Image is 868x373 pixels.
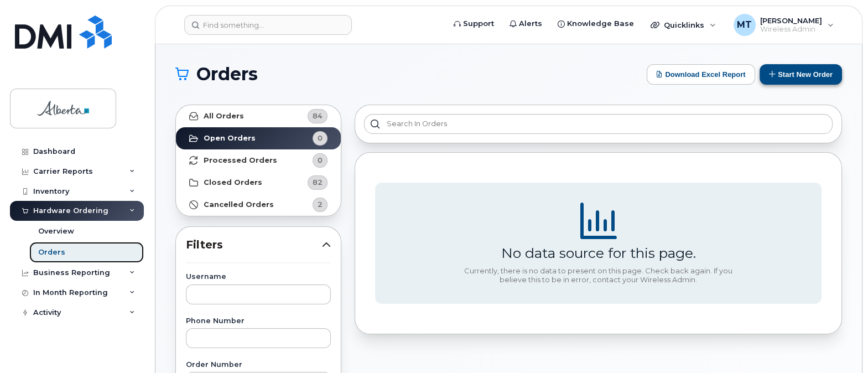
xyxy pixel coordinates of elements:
[196,66,258,82] span: Orders
[176,127,341,149] a: Open Orders0
[313,111,323,121] span: 84
[176,105,341,127] a: All Orders84
[760,64,842,85] button: Start New Order
[313,177,323,188] span: 82
[647,64,755,85] button: Download Excel Report
[186,318,331,325] label: Phone Number
[186,361,331,369] label: Order Number
[176,149,341,172] a: Processed Orders0
[318,133,323,143] span: 0
[204,112,244,121] strong: All Orders
[176,194,341,216] a: Cancelled Orders2
[204,134,256,143] strong: Open Orders
[176,172,341,194] a: Closed Orders82
[186,273,331,281] label: Username
[318,199,323,210] span: 2
[204,156,277,165] strong: Processed Orders
[460,267,737,284] div: Currently, there is no data to present on this page. Check back again. If you believe this to be ...
[364,114,833,134] input: Search in orders
[318,155,323,165] span: 0
[186,237,322,253] span: Filters
[501,245,696,261] div: No data source for this page.
[204,178,262,187] strong: Closed Orders
[204,200,274,209] strong: Cancelled Orders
